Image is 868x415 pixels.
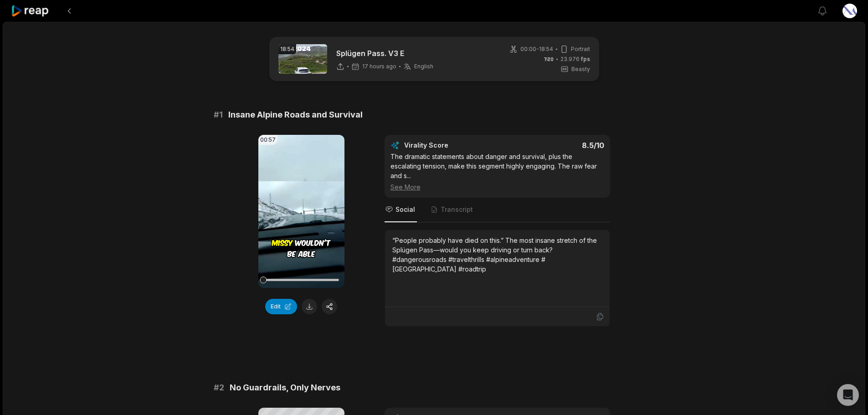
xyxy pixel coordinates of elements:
p: Splügen Pass. V3 E [336,48,433,59]
div: See More [390,182,604,192]
span: Beasty [571,65,590,73]
nav: Tabs [385,198,610,222]
span: Portrait [571,45,590,53]
span: 17 hours ago [362,63,396,70]
span: Social [395,205,415,214]
video: Your browser does not support mp4 format. [258,135,344,288]
div: 8.5 /10 [506,141,604,150]
span: 00:00 - 18:54 [520,45,553,53]
div: Virality Score [404,141,502,150]
button: Edit [265,299,297,314]
span: 23.976 [560,55,590,63]
span: fps [581,56,590,62]
span: English [414,63,433,70]
span: # 2 [214,381,224,394]
span: # 1 [214,108,223,121]
div: Open Intercom Messenger [837,384,859,406]
div: The dramatic statements about danger and survival, plus the escalating tension, make this segment... [390,152,604,192]
span: Transcript [441,205,473,214]
div: “People probably have died on this.” The most insane stretch of the Splügen Pass—would you keep d... [392,236,602,274]
span: No Guardrails, Only Nerves [230,381,340,394]
div: 18:54 [278,44,296,54]
span: Insane Alpine Roads and Survival [228,108,363,121]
